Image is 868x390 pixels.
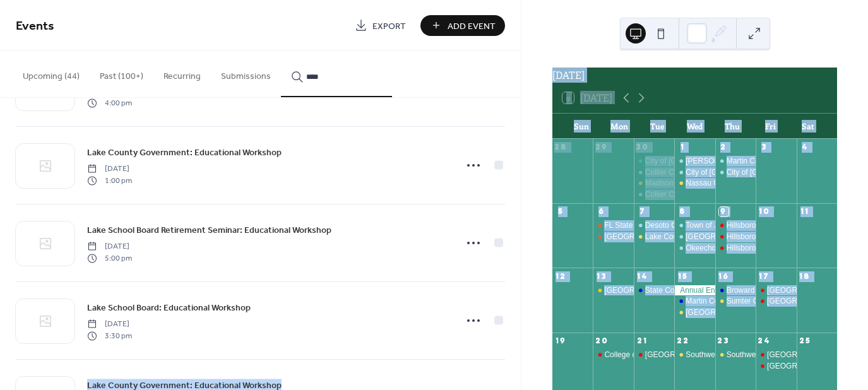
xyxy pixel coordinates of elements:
[448,20,496,33] span: Add Event
[686,243,856,254] div: Okeechobee School Board: Educational Workshop
[87,302,251,315] span: Lake School Board: Educational Workshop
[674,243,715,254] div: Okeechobee School Board: Educational Workshop
[715,243,756,254] div: Hillsborough County Tax Collector: Educational Workshop
[800,336,810,346] div: 25
[604,350,751,360] div: College of [GEOGRAPHIC_DATA]: Webinar
[87,330,132,341] span: 3:30 pm
[756,285,796,296] div: Pensacola State College: Webinar
[759,271,769,281] div: 17
[604,232,715,242] div: [GEOGRAPHIC_DATA]: Webinar
[756,296,796,307] div: Seminole State College: Webinar
[87,319,132,330] span: [DATE]
[638,143,647,152] div: 30
[756,361,796,372] div: Pensacola State College: Webinar
[678,207,687,216] div: 8
[715,350,756,360] div: Southwest Florida Water Management District
[552,68,837,83] div: [DATE]
[87,146,282,160] span: Lake County Government: Educational Workshop
[211,51,281,96] button: Submissions
[756,350,796,360] div: Santa Fe College: Webinar
[604,220,782,231] div: FL State College at [GEOGRAPHIC_DATA]: Webinar
[597,336,606,346] div: 20
[719,207,728,216] div: 9
[600,114,638,139] div: Mon
[634,285,674,296] div: State College of FL Manatee-Sarasota: Webinar
[345,15,415,36] a: Export
[674,296,715,307] div: Martin County BOCC: Educational Workshop
[674,285,715,296] div: Annual Enrollment begins
[634,189,674,200] div: Collier County Schools: Educational Workshop
[678,143,687,152] div: 1
[686,156,847,167] div: [PERSON_NAME] COC: Educational Workshop
[556,207,566,216] div: 5
[634,350,674,360] div: North Florida College: Webinar
[634,167,674,178] div: Collier County Government: Educational Workshop
[715,156,756,167] div: Martin County Property Appraiser: Educational Workshop
[686,178,865,189] div: Nassau County School Board: Educational Workshop
[678,336,687,346] div: 22
[715,296,756,307] div: Sumter County School Board: Educational Workshop
[715,167,756,178] div: City of Port St. Lucie: Educational Workshop
[645,167,816,178] div: Collier County Government: Educational Workshop
[800,143,810,152] div: 4
[593,232,633,242] div: Chipola College: Webinar
[686,307,844,318] div: [GEOGRAPHIC_DATA]: Educational Workshop
[674,307,715,318] div: Lake County Schools: Educational Workshop
[634,178,674,189] div: Madison County School Board: Educational Workshop
[593,220,633,231] div: FL State College at Jacksonville: Webinar
[674,178,715,189] div: Nassau County School Board: Educational Workshop
[420,15,505,36] button: Add Event
[759,207,769,216] div: 10
[713,114,751,139] div: Thu
[645,350,799,360] div: [GEOGRAPHIC_DATA][US_STATE]: Webinar
[87,252,132,264] span: 5:00 pm
[686,296,836,307] div: Martin County BOCC: Educational Workshop
[800,271,810,281] div: 18
[597,207,606,216] div: 6
[372,20,406,33] span: Export
[759,143,769,152] div: 3
[715,232,756,242] div: Hillsborough County Tax Collector: Educational Workshop
[87,175,132,186] span: 1:00 pm
[715,285,756,296] div: Broward County: Webinar
[16,14,54,38] span: Events
[686,232,844,242] div: [GEOGRAPHIC_DATA]: Educational Workshop
[674,232,715,242] div: Palm Beach Gardens: Educational Workshop
[719,336,728,346] div: 23
[645,156,828,167] div: City of [GEOGRAPHIC_DATA]: Educational Workshop
[597,271,606,281] div: 13
[562,114,600,139] div: Sun
[638,114,676,139] div: Tue
[638,207,647,216] div: 7
[90,51,153,96] button: Past (100+)
[556,336,566,346] div: 19
[719,143,728,152] div: 2
[87,224,331,237] span: Lake School Board Retirement Seminar: Educational Workshop
[759,336,769,346] div: 24
[556,143,566,152] div: 28
[634,232,674,242] div: Lake County Sheriff: Educational Workshop
[727,285,813,296] div: Broward County: Webinar
[638,271,647,281] div: 14
[87,223,331,237] a: Lake School Board Retirement Seminar: Educational Workshop
[719,271,728,281] div: 16
[604,285,778,296] div: [GEOGRAPHIC_DATA][PERSON_NAME]: Webinar
[751,114,789,139] div: Fri
[674,156,715,167] div: Lee COC: Educational Workshop
[800,207,810,216] div: 11
[645,220,819,231] div: Desoto County Government: Educational Workshop
[153,51,211,96] button: Recurring
[645,178,828,189] div: Madison County School Board: Educational Workshop
[556,271,566,281] div: 12
[593,285,633,296] div: St. Johns River State College: Webinar
[674,167,715,178] div: City of Fort Myers: Educational Workshop
[87,97,132,109] span: 4:00 pm
[676,114,714,139] div: Wed
[715,220,756,231] div: Hillsborough County Tax Collector: Educational Workshop
[645,232,792,242] div: Lake County Sheriff: Educational Workshop
[87,241,132,252] span: [DATE]
[634,220,674,231] div: Desoto County Government: Educational Workshop
[789,114,827,139] div: Sat
[634,156,674,167] div: City of Naples: Educational Workshop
